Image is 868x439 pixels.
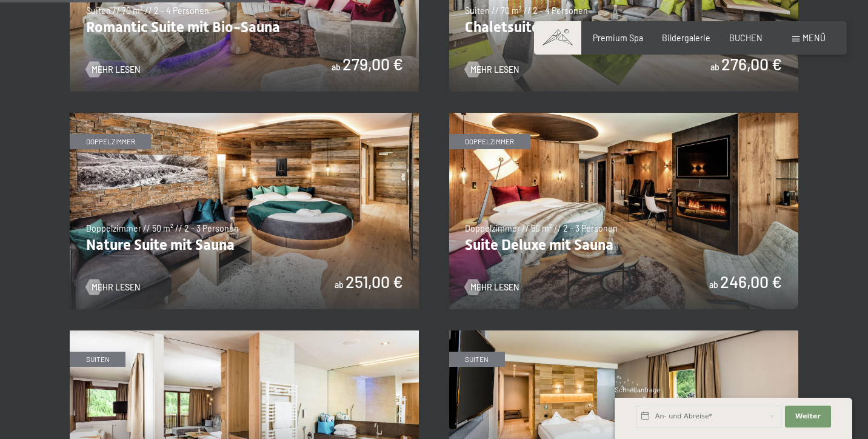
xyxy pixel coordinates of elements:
[86,64,140,76] a: Mehr Lesen
[465,281,519,293] a: Mehr Lesen
[729,33,763,43] a: BUCHEN
[470,281,519,293] span: Mehr Lesen
[70,113,419,119] a: Nature Suite mit Sauna
[470,64,519,76] span: Mehr Lesen
[70,330,419,337] a: Family Suite
[593,33,643,43] a: Premium Spa
[449,113,798,119] a: Suite Deluxe mit Sauna
[795,412,821,421] span: Weiter
[449,330,798,337] a: Alpin Studio
[803,33,826,43] span: Menü
[449,113,798,309] img: Suite Deluxe mit Sauna
[70,113,419,309] img: Nature Suite mit Sauna
[92,64,140,76] span: Mehr Lesen
[86,281,140,293] a: Mehr Lesen
[465,64,519,76] a: Mehr Lesen
[662,33,710,43] a: Bildergalerie
[615,386,660,394] span: Schnellanfrage
[785,406,831,427] button: Weiter
[92,281,140,293] span: Mehr Lesen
